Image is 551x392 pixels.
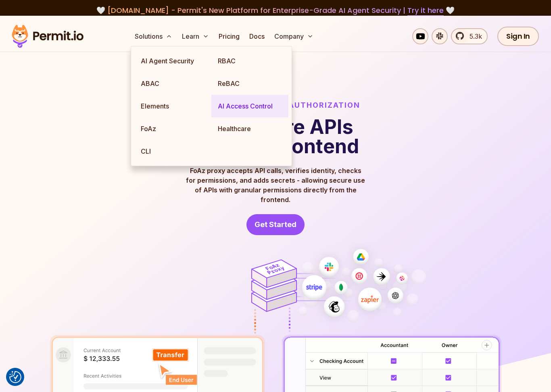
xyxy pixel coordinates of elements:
[8,23,87,50] img: Permit logo
[451,28,488,44] a: 5.3k
[211,50,288,72] a: RBAC
[134,140,211,163] a: CLI
[179,28,212,44] button: Learn
[211,117,288,140] a: Healthcare
[246,214,305,235] a: Get Started
[215,28,243,44] a: Pricing
[185,166,366,204] p: FoAz proxy accepts API calls, verifies identity, checks for permissions, and adds secrets - allow...
[407,5,444,16] a: Try it here
[497,27,539,46] a: Sign In
[134,72,211,95] a: ABAC
[271,28,317,44] button: Company
[9,371,21,383] button: Consent Preferences
[465,31,482,41] span: 5.3k
[211,72,288,95] a: ReBAC
[9,371,21,383] img: Revisit consent button
[107,5,444,15] span: [DOMAIN_NAME] - Permit's New Platform for Enterprise-Grade AI Agent Security |
[211,95,288,117] a: AI Access Control
[134,117,211,140] a: FoAz
[134,95,211,117] a: Elements
[246,28,268,44] a: Docs
[134,50,211,72] a: AI Agent Security
[131,28,175,44] button: Solutions
[19,5,532,16] div: 🤍 🤍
